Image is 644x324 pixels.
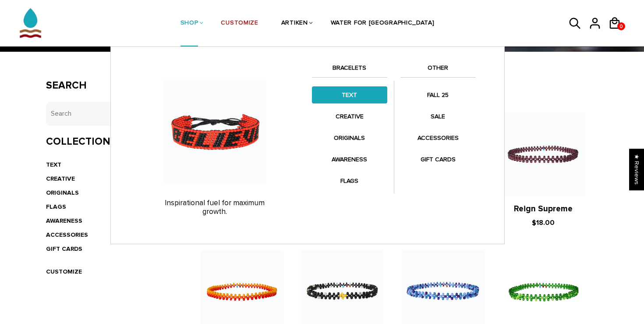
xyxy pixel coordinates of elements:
a: GIFT CARDS [46,245,82,253]
a: ORIGINALS [46,189,79,196]
input: Search [46,102,174,126]
a: ORIGINALS [312,129,387,146]
a: Reign Supreme [514,204,573,214]
a: FLAGS [312,172,387,189]
a: WATER FOR [GEOGRAPHIC_DATA] [331,0,435,47]
div: Click to open Judge.me floating reviews tab [629,149,644,190]
a: CUSTOMIZE [46,268,82,275]
span: $18.00 [532,218,555,227]
a: BRACELETS [312,63,387,78]
a: FLAGS [46,203,66,210]
a: 0 [617,22,625,30]
h3: Search [46,79,174,92]
h3: Collections [46,135,174,148]
a: AWARENESS [312,151,387,168]
a: SHOP [180,0,198,47]
a: CREATIVE [46,175,75,182]
a: AWARENESS [46,217,82,224]
span: 0 [617,21,625,32]
a: SALE [400,108,476,125]
p: Inspirational fuel for maximum growth. [126,199,303,217]
a: GIFT CARDS [400,151,476,168]
a: TEXT [312,86,387,103]
a: ARTIKEN [281,0,308,47]
a: TEXT [46,161,61,168]
a: FALL 25 [400,86,476,103]
a: OTHER [400,63,476,78]
a: ACCESSORIES [46,231,88,239]
a: ACCESSORIES [400,129,476,146]
a: CUSTOMIZE [221,0,258,47]
a: CREATIVE [312,108,387,125]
